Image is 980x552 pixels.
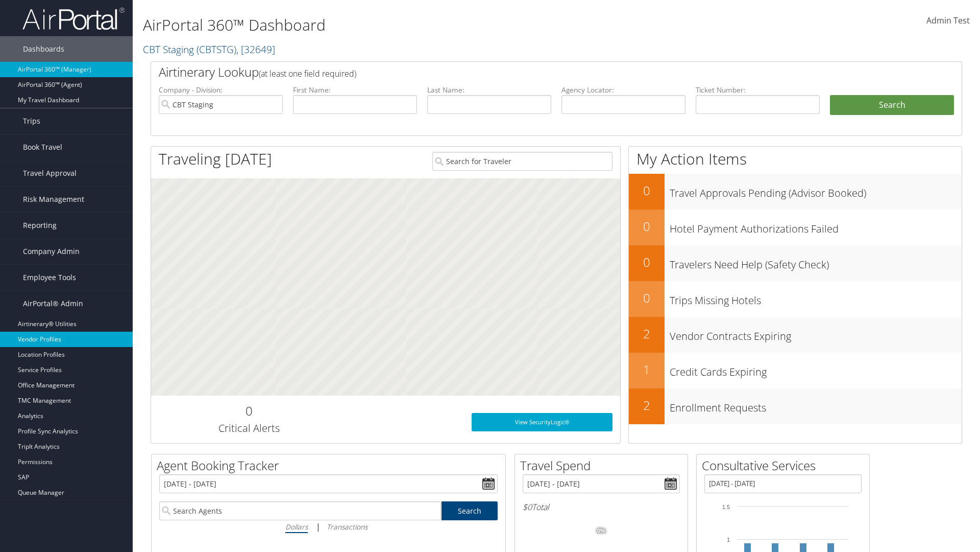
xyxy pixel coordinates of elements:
[670,324,962,343] h3: Vendor Contracts Expiring
[159,63,887,81] h2: Airtinerary Lookup
[236,42,275,56] span: , [ 32649 ]
[159,85,283,95] label: Company - Division:
[629,218,665,235] h2: 0
[432,152,612,171] input: Search for Traveler
[629,174,962,210] a: 0Travel Approvals Pending (Advisor Booked)
[159,148,272,170] h1: Traveling [DATE]
[159,501,441,520] input: Search Agents
[159,402,339,420] h2: 0
[442,501,498,520] a: Search
[670,396,962,415] h3: Enrollment Requests
[629,245,962,281] a: 0Travelers Need Help (Safety Check)
[523,501,680,513] h6: Total
[629,397,665,414] h2: 2
[670,288,962,308] h3: Trips Missing Hotels
[926,5,970,37] a: Admin Test
[629,317,962,353] a: 2Vendor Contracts Expiring
[830,95,954,116] button: Search
[23,265,76,290] span: Employee Tools
[629,388,962,424] a: 2Enrollment Requests
[23,160,77,186] span: Travel Approval
[629,325,665,342] h2: 2
[629,361,665,378] h2: 1
[23,36,64,62] span: Dashboards
[23,213,57,238] span: Reporting
[23,239,80,264] span: Company Admin
[143,42,275,56] a: CBT Staging
[293,85,417,95] label: First Name:
[727,537,730,543] tspan: 1
[670,360,962,379] h3: Credit Cards Expiring
[629,182,665,199] h2: 0
[159,520,498,533] div: |
[23,187,84,212] span: Risk Management
[520,457,688,474] h2: Travel Spend
[629,289,665,307] h2: 0
[629,148,962,170] h1: My Action Items
[23,291,83,316] span: AirPortal® Admin
[670,217,962,236] h3: Hotel Payment Authorizations Failed
[926,15,970,26] span: Admin Test
[143,14,694,36] h1: AirPortal 360™ Dashboard
[285,522,308,532] i: Dollars
[23,108,40,134] span: Trips
[472,413,612,431] a: View SecurityLogic®
[523,501,532,513] span: $0
[629,254,665,271] h2: 0
[629,353,962,388] a: 1Credit Cards Expiring
[561,85,685,95] label: Agency Locator:
[259,68,356,79] span: (at least one field required)
[702,457,869,474] h2: Consultative Services
[427,85,551,95] label: Last Name:
[629,281,962,317] a: 0Trips Missing Hotels
[327,522,367,532] i: Transactions
[23,134,62,160] span: Book Travel
[629,210,962,245] a: 0Hotel Payment Authorizations Failed
[722,504,730,510] tspan: 1.5
[159,421,339,435] h3: Critical Alerts
[197,42,236,56] span: ( CBTSTG )
[696,85,820,95] label: Ticket Number:
[597,528,605,534] tspan: 0%
[670,181,962,200] h3: Travel Approvals Pending (Advisor Booked)
[157,457,505,474] h2: Agent Booking Tracker
[670,252,962,272] h3: Travelers Need Help (Safety Check)
[22,7,125,31] img: airportal-logo.png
